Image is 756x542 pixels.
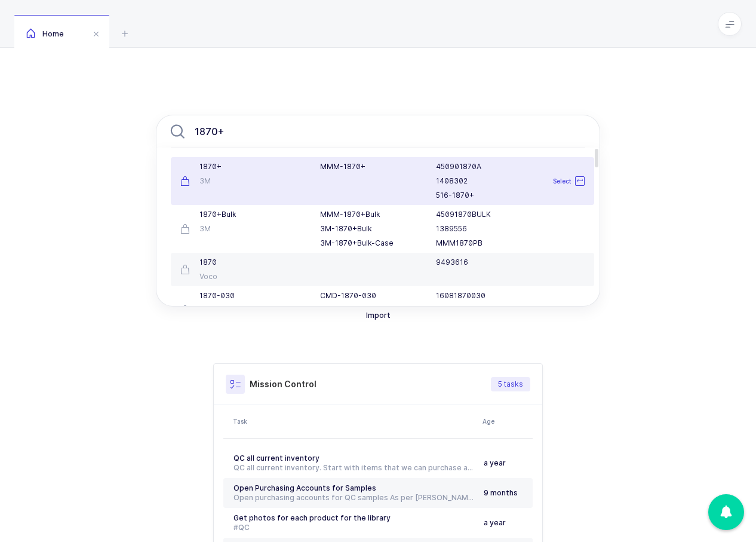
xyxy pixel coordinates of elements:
[180,258,306,267] div: 1870
[233,493,474,503] div: Open purchasing accounts for QC samples As per [PERSON_NAME], we had an account with [PERSON_NAME...
[320,210,422,219] div: MMM-1870+Bulk
[436,258,585,267] div: 9493616
[320,291,422,301] div: CMD-1870-030
[436,191,585,200] div: 516-1870+
[233,483,376,492] span: Open Purchasing Accounts for Samples
[233,454,319,463] span: QC all current inventory
[498,379,523,389] span: 5 tasks
[233,513,391,522] span: Get photos for each product for the library
[180,224,306,234] div: 3M
[484,458,506,467] span: a year
[436,176,585,186] div: 1408302
[26,29,64,38] span: Home
[436,291,585,301] div: 16081870030
[180,162,306,172] div: 1870+
[320,162,422,172] div: MMM-1870+
[436,224,585,234] div: 1389556
[483,417,529,426] div: Age
[180,291,306,301] div: 1870-030
[484,488,518,497] span: 9 months
[233,523,474,532] div: #QC
[180,305,306,315] div: Conmed
[484,518,506,527] span: a year
[525,169,592,193] div: Select
[250,378,316,390] h3: Mission Control
[436,305,585,315] div: 1152647
[436,162,585,172] div: 450901870A
[156,115,600,148] input: Search
[233,463,474,473] div: QC all current inventory. Start with items that we can purchase a sample from Schein. #[GEOGRAPHI...
[320,238,422,248] div: 3M-1870+Bulk-Case
[320,224,422,234] div: 3M-1870+Bulk
[180,272,306,281] div: Voco
[233,417,475,426] div: Task
[436,238,585,248] div: MMM1870PB
[180,176,306,186] div: 3M
[436,210,585,219] div: 45091870BULK
[180,210,306,219] div: 1870+Bulk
